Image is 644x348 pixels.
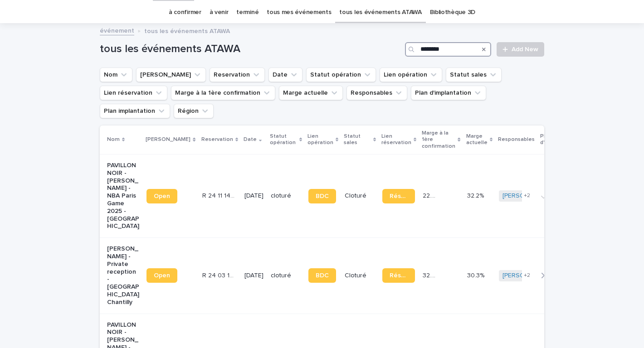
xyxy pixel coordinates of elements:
p: R 24 03 1208 [202,270,236,280]
a: tous mes événements [267,2,331,23]
p: R 24 11 1486 [202,190,236,200]
a: à confirmer [169,2,201,23]
a: Réservation [382,268,415,283]
p: Plan d'implantation [540,131,578,148]
a: [PERSON_NAME] [503,192,552,200]
a: Add New [497,42,544,57]
p: [DATE] [244,192,263,200]
p: Cloturé [345,192,375,200]
p: Lien opération [307,131,333,148]
p: 30.3% [467,270,486,280]
p: 32.8 % [423,270,441,280]
button: Statut opération [306,68,376,82]
p: [PERSON_NAME] - Private reception - [GEOGRAPHIC_DATA] Chantilly [107,245,139,306]
button: Marge actuelle [279,86,343,100]
p: [PERSON_NAME] [146,135,190,145]
p: Marge à la 1ère confirmation [422,128,455,151]
p: Reservation [201,135,233,145]
button: Nom [100,68,132,82]
span: BDC [316,193,329,199]
a: tous les événements ATAWA [339,2,421,23]
span: Add New [512,46,538,53]
p: Marge actuelle [466,131,488,148]
a: BDC [308,189,336,203]
p: cloturé [271,192,301,200]
p: Date [244,135,257,145]
p: Statut sales [344,131,371,148]
a: Réservation [382,189,415,203]
a: événement [100,25,134,35]
button: Plan implantation [100,104,170,118]
span: Open [154,272,170,279]
p: [DATE] [244,272,263,280]
p: Nom [107,135,120,145]
span: BDC [316,272,329,279]
span: + 2 [524,193,530,198]
p: PAVILLON NOIR - [PERSON_NAME] - NBA Paris Game 2025 - [GEOGRAPHIC_DATA] [107,162,139,230]
p: Statut opération [270,131,297,148]
p: 32.2% [467,190,486,200]
a: [PERSON_NAME] [503,272,552,280]
p: tous les événements ATAWA [144,25,230,35]
button: Reservation [210,68,265,82]
span: + 2 [524,273,530,278]
button: Lien Stacker [136,68,206,82]
p: Cloturé [345,272,375,280]
a: Bibliothèque 3D [430,2,475,23]
p: cloturé [271,272,301,280]
button: Date [268,68,302,82]
button: Lien réservation [100,86,167,100]
button: Région [174,104,214,118]
button: Plan d'implantation [411,86,486,100]
span: Réservation [390,272,407,279]
p: Responsables [498,135,535,145]
a: à venir [210,2,229,23]
a: Open [146,189,177,203]
button: Marge à la 1ère confirmation [171,86,275,100]
a: terminé [236,2,259,23]
h1: tous les événements ATAWA [100,43,401,56]
button: Lien opération [380,68,442,82]
button: Statut sales [446,68,502,82]
input: Search [405,42,491,57]
p: Lien réservation [381,131,411,148]
span: Réservation [390,193,407,199]
a: BDC [308,268,336,283]
a: Open [146,268,177,283]
span: Open [154,193,170,199]
button: Responsables [346,86,407,100]
p: 22.5 % [423,190,441,200]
